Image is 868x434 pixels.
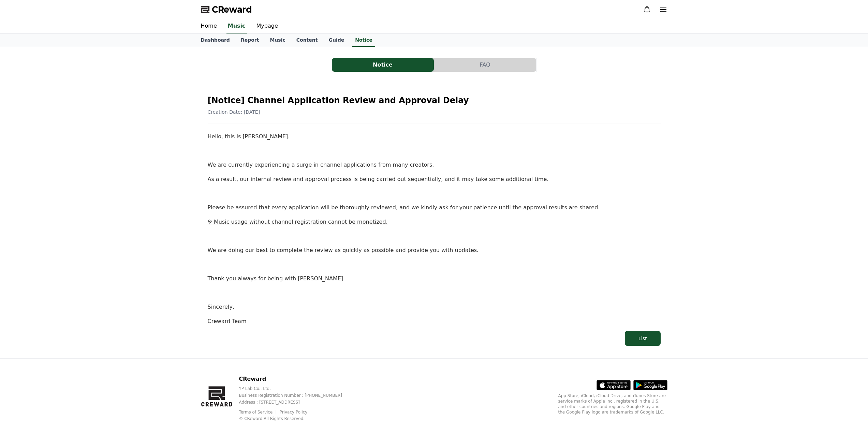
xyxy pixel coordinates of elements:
[208,160,661,169] p: We are currently experiencing a surge in channel applications from many creators.
[208,203,661,212] p: Please be assured that every application will be thoroughly reviewed, and we kindly ask for your ...
[239,410,278,415] a: Terms of Service
[332,58,434,72] button: Notice
[239,393,353,398] p: Business Registration Number : [PHONE_NUMBER]
[208,317,661,326] p: Creward Team
[239,375,353,383] p: CReward
[323,34,350,47] a: Guide
[239,386,353,391] p: YP Lab Co., Ltd.
[201,4,252,15] a: CReward
[434,58,536,72] button: FAQ
[212,4,252,15] span: CReward
[208,274,661,283] p: Thank you always for being with [PERSON_NAME].
[208,246,661,255] p: We are doing our best to complete the review as quickly as possible and provide you with updates.
[291,34,323,47] a: Content
[280,410,308,415] a: Privacy Policy
[235,34,265,47] a: Report
[239,400,353,405] p: Address : [STREET_ADDRESS]
[208,219,388,225] u: ※ Music usage without channel registration cannot be monetized.
[195,19,222,33] a: Home
[208,132,661,141] p: Hello, this is [PERSON_NAME].
[625,331,660,346] button: List
[638,335,647,342] div: List
[251,19,283,33] a: Mypage
[264,34,291,47] a: Music
[208,95,661,106] h2: [Notice] Channel Application Review and Approval Delay
[352,34,375,47] a: Notice
[195,34,235,47] a: Dashboard
[208,331,661,346] a: List
[208,303,661,311] p: Sincerely,
[208,109,260,115] span: Creation Date: [DATE]
[226,19,247,33] a: Music
[239,416,353,421] p: © CReward All Rights Reserved.
[558,393,667,415] p: App Store, iCloud, iCloud Drive, and iTunes Store are service marks of Apple Inc., registered in ...
[208,175,661,184] p: As a result, our internal review and approval process is being carried out sequentially, and it m...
